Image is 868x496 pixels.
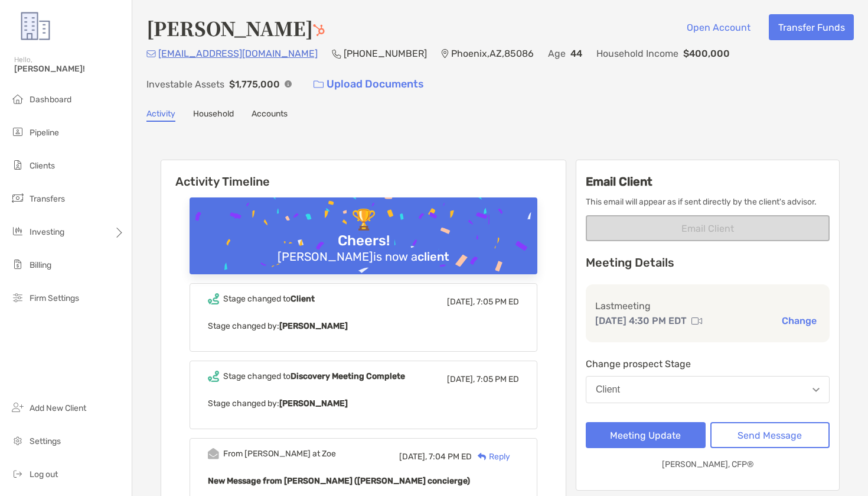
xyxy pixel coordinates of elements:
[11,158,25,172] img: clients icon
[208,448,219,459] img: Event icon
[333,232,394,249] div: Cheers!
[30,260,51,270] span: Billing
[14,5,57,47] img: Zoe Logo
[570,46,582,61] p: 44
[208,293,219,304] img: Event icon
[472,450,510,463] div: Reply
[586,194,830,209] p: This email will appear as if sent directly by the client's advisor.
[11,433,25,448] img: settings icon
[662,457,754,472] p: [PERSON_NAME], CFP®
[347,208,381,232] div: 🏆
[812,388,820,392] img: Open dropdown arrow
[313,14,325,41] a: Go to Hubspot Deal
[252,109,288,122] a: Accounts
[586,174,830,189] h3: Email Client
[332,49,341,59] img: Phone Icon
[158,46,318,61] p: [EMAIL_ADDRESS][DOMAIN_NAME]
[596,384,620,395] div: Client
[441,49,449,59] img: Location Icon
[429,452,472,462] span: 7:04 PM ED
[146,109,175,122] a: Activity
[477,374,519,384] span: 7:05 PM ED
[208,396,519,411] p: Stage changed by:
[677,14,759,40] button: Open Account
[30,161,55,171] span: Clients
[11,125,25,139] img: pipeline icon
[447,374,475,384] span: [DATE],
[208,319,519,333] p: Stage changed by:
[30,128,59,138] span: Pipeline
[596,46,678,61] p: Household Income
[223,371,405,381] div: Stage changed to
[769,14,854,40] button: Transfer Funds
[313,24,325,36] img: Hubspot Icon
[586,422,706,448] button: Meeting Update
[399,452,427,462] span: [DATE],
[30,194,65,204] span: Transfers
[11,257,25,271] img: billing icon
[447,297,475,307] span: [DATE],
[306,72,432,97] a: Upload Documents
[683,46,730,61] p: $400,000
[30,227,64,237] span: Investing
[208,371,219,382] img: Event icon
[417,249,449,264] b: client
[11,224,25,238] img: investing icon
[229,77,280,92] p: $1,775,000
[586,376,830,403] button: Client
[146,77,224,92] p: Investable Assets
[146,50,156,57] img: Email Icon
[146,14,325,41] h4: [PERSON_NAME]
[30,436,61,446] span: Settings
[30,403,86,413] span: Add New Client
[30,95,71,105] span: Dashboard
[314,80,324,89] img: button icon
[291,371,405,381] b: Discovery Meeting Complete
[14,64,125,74] span: [PERSON_NAME]!
[223,449,336,459] div: From [PERSON_NAME] at Zoe
[477,297,519,307] span: 7:05 PM ED
[30,293,79,303] span: Firm Settings
[291,294,315,304] b: Client
[778,315,820,327] button: Change
[11,92,25,106] img: dashboard icon
[595,313,687,328] p: [DATE] 4:30 PM EDT
[273,249,454,264] div: [PERSON_NAME] is now a
[595,299,820,313] p: Last meeting
[451,46,534,61] p: Phoenix , AZ , 85086
[161,160,566,189] h6: Activity Timeline
[344,46,427,61] p: [PHONE_NUMBER]
[285,80,292,87] img: Info Icon
[691,316,702,326] img: communication type
[193,109,234,122] a: Household
[11,400,25,414] img: add_new_client icon
[279,321,348,331] b: [PERSON_NAME]
[11,466,25,481] img: logout icon
[208,476,470,486] b: New Message from [PERSON_NAME] ([PERSON_NAME] concierge)
[279,398,348,409] b: [PERSON_NAME]
[190,197,537,300] img: Confetti
[586,255,830,270] p: Meeting Details
[710,422,830,448] button: Send Message
[478,453,487,461] img: Reply icon
[11,290,25,304] img: firm-settings icon
[548,46,566,61] p: Age
[11,191,25,205] img: transfers icon
[586,356,830,371] p: Change prospect Stage
[223,294,315,304] div: Stage changed to
[30,469,58,479] span: Log out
